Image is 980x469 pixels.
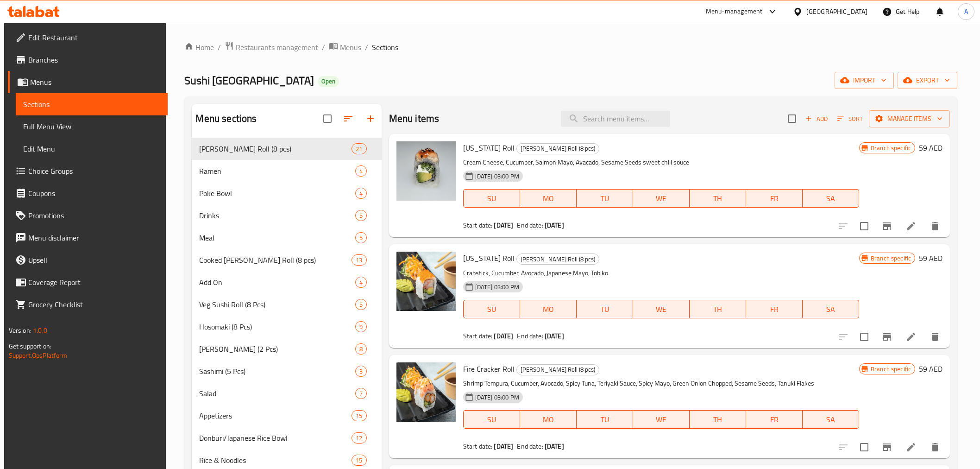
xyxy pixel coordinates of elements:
span: TH [693,413,742,426]
span: Cooked [PERSON_NAME] Roll (8 pcs) [199,254,352,266]
button: TU [577,300,633,318]
button: delete [924,215,946,237]
button: MO [520,410,577,429]
div: [PERSON_NAME] (2 Pcs)8 [192,338,381,360]
span: 4 [356,189,366,198]
div: items [355,165,367,177]
div: items [355,188,367,199]
button: Branch-specific-item [876,436,898,458]
span: Select to update [854,437,874,457]
span: [US_STATE] Roll [463,141,515,155]
a: Branches [8,49,168,71]
div: items [355,388,367,399]
h6: 59 AED [919,362,942,375]
span: [PERSON_NAME] Roll (8 pcs) [517,143,599,154]
span: 13 [352,256,366,265]
span: [DATE] 03:00 PM [471,172,523,181]
div: Poke Bowl4 [192,182,381,204]
span: Full Menu View [23,121,160,132]
span: MO [524,192,573,205]
span: A [964,6,968,17]
span: MO [524,303,573,316]
button: WE [633,410,690,429]
div: Salad [199,388,355,399]
button: Add [802,112,831,126]
a: Edit Menu [16,138,168,160]
h6: 59 AED [919,141,942,154]
button: WE [633,300,690,318]
span: 15 [352,412,366,420]
b: [DATE] [545,219,564,231]
div: items [352,455,366,466]
button: MO [520,300,577,318]
div: Appetizers15 [192,405,381,427]
span: Select to update [854,327,874,347]
span: Poke Bowl [199,188,355,199]
button: TH [690,410,746,429]
a: Edit menu item [905,221,917,232]
span: Get support on: [9,340,51,352]
button: delete [924,326,946,348]
span: Choice Groups [28,165,160,177]
div: items [352,143,366,154]
p: Shrimp Tempura, Cucumber, Avocado, Spicy Tuna, Teriyaki Sauce, Spicy Mayo, Green Onion Chopped, S... [463,378,859,389]
span: [US_STATE] Roll [463,251,515,265]
div: Menu-management [706,6,763,17]
span: 12 [352,434,366,443]
div: Sashimi (5 Pcs)3 [192,360,381,382]
div: items [352,254,366,266]
span: Branch specific [867,365,915,374]
span: Edit Menu [23,143,160,154]
div: Sushi Uramaki Roll (8 pcs) [516,254,599,265]
span: End date: [517,440,543,452]
div: Open [318,76,339,87]
div: Cooked Sushi Uramaki Roll (8 pcs) [199,254,352,266]
div: [GEOGRAPHIC_DATA] [806,6,867,17]
div: Drinks [199,210,355,221]
span: Select all sections [318,109,337,128]
span: 4 [356,167,366,176]
h2: Menu items [389,112,440,126]
span: Open [318,77,339,85]
div: Hosomaki (8 Pcs)9 [192,316,381,338]
div: Sushi Uramaki Roll (8 pcs) [516,143,599,154]
button: export [898,72,957,89]
a: Edit menu item [905,331,917,342]
span: TU [580,192,629,205]
div: items [355,299,367,310]
span: Branch specific [867,254,915,263]
button: delete [924,436,946,458]
div: Hosomaki (8 Pcs) [199,321,355,332]
button: SA [803,189,859,208]
nav: breadcrumb [184,41,957,53]
span: 5 [356,211,366,220]
span: Add [804,114,829,124]
span: Start date: [463,219,493,231]
div: [PERSON_NAME] Roll (8 pcs)21 [192,138,381,160]
span: Edit Restaurant [28,32,160,43]
div: items [355,232,367,243]
b: [DATE] [545,440,564,452]
span: Ramen [199,165,355,177]
button: FR [746,189,803,208]
div: items [352,410,366,421]
span: Menu disclaimer [28,232,160,243]
span: SU [467,413,516,426]
div: Veg Sushi Roll (8 Pcs) [199,299,355,310]
li: / [218,42,221,53]
span: WE [637,413,686,426]
span: Sort sections [337,108,359,130]
span: Sections [23,99,160,110]
a: Coupons [8,182,168,204]
a: Restaurants management [225,41,318,53]
span: Coupons [28,188,160,199]
b: [DATE] [494,219,513,231]
span: TU [580,303,629,316]
div: Sushi Uramaki Roll (8 pcs) [199,143,352,154]
span: Meal [199,232,355,243]
button: Branch-specific-item [876,215,898,237]
span: Version: [9,324,31,336]
div: Ramen4 [192,160,381,182]
div: Cooked [PERSON_NAME] Roll (8 pcs)13 [192,249,381,271]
